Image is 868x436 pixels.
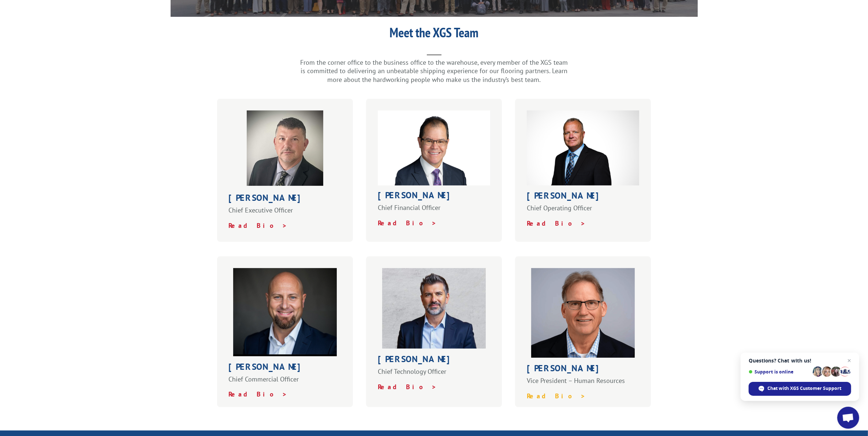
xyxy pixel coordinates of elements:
[837,407,859,429] div: Open chat
[378,110,491,185] img: Roger_Silva
[527,219,586,228] a: Read Bio >
[749,358,851,364] span: Questions? Chat with us!
[229,362,342,375] h1: [PERSON_NAME]
[527,190,605,201] strong: [PERSON_NAME]
[288,26,581,43] h1: Meet the XGS Team
[229,375,342,390] p: Chief Commercial Officer
[378,367,491,383] p: Chief Technology Officer
[229,206,342,221] p: Chief Executive Officer
[229,221,288,230] a: Read Bio >
[749,369,810,375] span: Support is online
[247,110,323,186] img: bobkenna-profilepic
[527,110,640,185] img: Greg Laminack
[382,268,486,349] img: dm-profile-website
[527,392,586,400] a: Read Bio >
[527,364,640,376] h1: [PERSON_NAME]
[229,390,288,398] a: Read Bio >
[768,385,842,392] span: Chat with XGS Customer Support
[233,268,337,356] img: placeholder-person
[378,203,491,219] p: Chief Financial Officer
[749,382,851,396] div: Chat with XGS Customer Support
[378,383,437,391] a: Read Bio >
[527,376,640,392] p: Vice President – Human Resources
[531,268,635,358] img: kevin-holland-headshot-web
[378,219,437,227] a: Read Bio >
[288,58,581,84] p: From the corner office to the business office to the warehouse, every member of the XGS team is c...
[845,356,854,365] span: Close chat
[229,193,342,206] h1: [PERSON_NAME]
[527,204,640,219] p: Chief Operating Officer
[378,191,491,203] h1: [PERSON_NAME]
[378,355,491,367] h1: [PERSON_NAME]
